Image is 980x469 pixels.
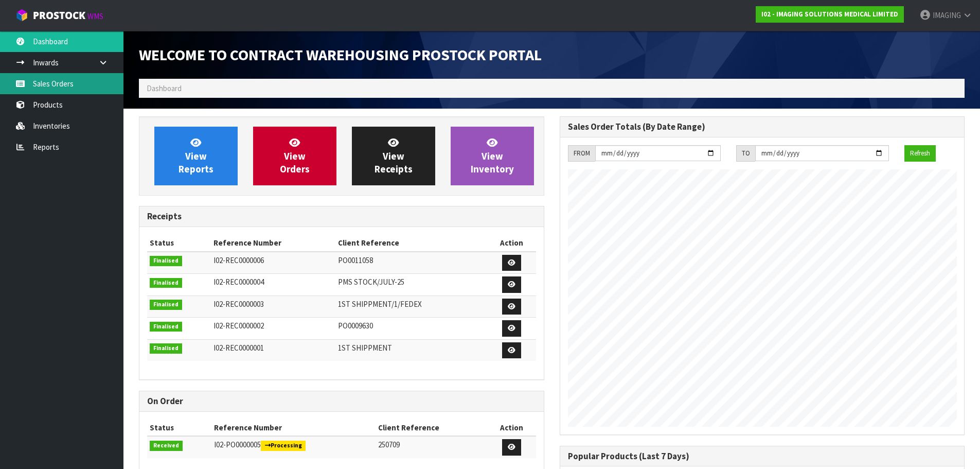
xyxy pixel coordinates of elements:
[139,45,542,64] span: Welcome to Contract Warehousing ProStock Portal
[150,300,182,310] span: Finalised
[147,420,211,436] th: Status
[147,83,182,93] span: Dashboard
[736,145,755,162] div: TO
[211,235,335,251] th: Reference Number
[280,136,310,175] span: View Orders
[179,136,213,175] span: View Reports
[376,420,488,436] th: Client Reference
[761,10,898,19] strong: I02 - IMAGING SOLUTIONS MEDICAL LIMITED
[150,322,182,332] span: Finalised
[87,11,103,21] small: WMS
[338,299,422,309] span: 1ST SHIPPMENT/1/FEDEX
[261,441,306,451] span: Processing
[338,255,373,265] span: PO0011058
[150,256,182,266] span: Finalised
[213,321,264,331] span: I02-REC0000002
[147,235,211,251] th: Status
[488,420,536,436] th: Action
[568,451,957,461] h3: Popular Products (Last 7 Days)
[33,9,85,22] span: ProStock
[213,299,264,309] span: I02-REC0000003
[375,136,413,175] span: View Receipts
[150,278,182,288] span: Finalised
[147,212,536,221] h3: Receipts
[933,10,961,20] span: IMAGING
[150,343,182,354] span: Finalised
[213,255,264,265] span: I02-REC0000006
[335,235,487,251] th: Client Reference
[352,127,435,185] a: ViewReceipts
[568,122,957,132] h3: Sales Order Totals (By Date Range)
[471,136,514,175] span: View Inventory
[154,127,238,185] a: ViewReports
[488,235,536,251] th: Action
[376,436,488,458] td: 250709
[338,321,373,331] span: PO0009630
[147,396,536,406] h3: On Order
[338,343,392,353] span: 1ST SHIPPMENT
[213,343,264,353] span: I02-REC0000001
[253,127,336,185] a: ViewOrders
[568,145,595,162] div: FROM
[211,420,376,436] th: Reference Number
[213,277,264,287] span: I02-REC0000004
[211,436,376,458] td: I02-PO0000005
[451,127,534,185] a: ViewInventory
[904,145,936,162] button: Refresh
[150,441,183,451] span: Received
[338,277,404,287] span: PMS STOCK/JULY-25
[15,9,28,22] img: cube-alt.png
